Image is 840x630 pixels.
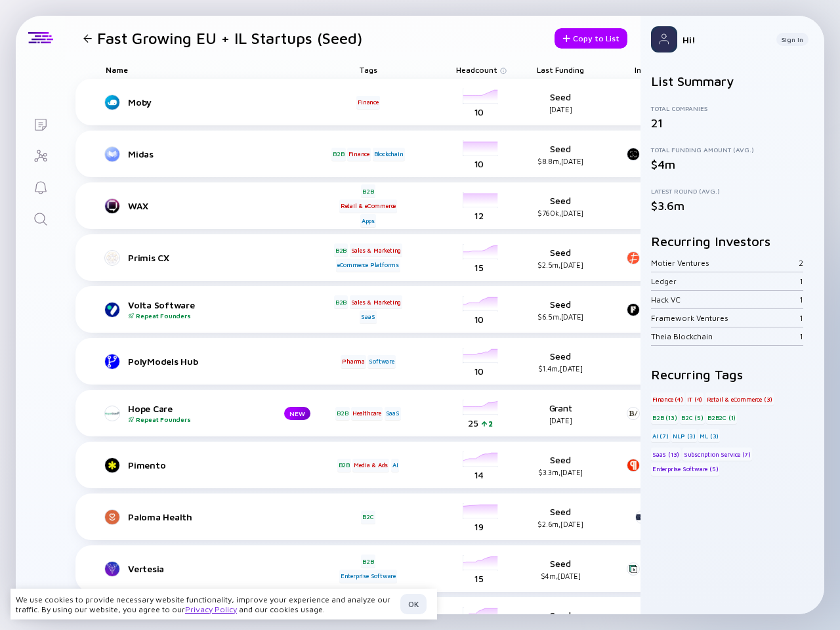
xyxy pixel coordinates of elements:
[352,459,389,472] div: Media & Ads
[799,276,803,286] div: 1
[106,250,331,266] a: Primis CX
[518,364,603,373] div: $1.4m, [DATE]
[367,355,395,368] div: Software
[361,555,375,568] div: B2B
[128,356,331,367] div: PolyModels Hub
[334,295,348,308] div: B2B
[651,258,799,268] div: Motier Ventures
[651,367,814,382] h2: Recurring Tags
[331,60,405,79] div: Tags
[651,104,814,112] div: Total Companies
[128,200,331,211] div: WAX
[682,448,752,461] div: Subscription Service (7)
[128,415,263,423] div: Repeat Founders
[555,28,627,49] button: Copy to List
[128,459,331,471] div: Pimento
[799,313,803,323] div: 1
[651,331,799,341] div: Theia Blockchain
[651,187,814,195] div: Latest Round (Avg.)
[518,91,603,114] div: Seed
[518,312,603,321] div: $6.5m, [DATE]
[16,139,65,171] a: Investor Map
[347,148,371,161] div: Finance
[518,105,603,114] div: [DATE]
[651,73,814,89] h2: List Summary
[651,157,814,171] div: $4m
[97,29,362,47] h1: Fast Growing EU + IL Startups (Seed)
[106,561,331,577] a: Vertesia
[799,295,803,304] div: 1
[185,604,237,614] a: Privacy Policy
[518,572,603,580] div: $4m, [DATE]
[518,143,603,165] div: Seed
[651,448,681,461] div: SaaS (13)
[518,261,603,269] div: $2.5m, [DATE]
[651,276,799,286] div: Ledger
[671,429,697,442] div: NLP (3)
[128,403,263,423] div: Hope Care
[680,411,705,424] div: B2C (5)
[385,407,401,420] div: SaaS
[518,195,603,217] div: Seed
[16,171,65,202] a: Reminders
[623,60,682,79] div: Investors
[706,411,737,424] div: B2B2C (1)
[651,313,799,323] div: Framework Ventures
[128,252,331,263] div: Primis CX
[651,392,684,406] div: Finance (4)
[651,26,677,52] img: Profile Picture
[518,506,603,528] div: Seed
[373,148,405,161] div: Blockchain
[339,570,397,583] div: Enterprise Software
[337,459,351,472] div: B2B
[698,429,720,442] div: ML (3)
[335,407,349,420] div: B2B
[106,457,331,473] a: Pimento
[106,299,331,320] a: Volta SoftwareRepeat Founders
[518,247,603,269] div: Seed
[106,198,331,214] a: WAX
[336,259,400,272] div: eCommerce Platforms
[106,354,331,369] a: PolyModels Hub
[16,108,65,139] a: Lists
[651,463,719,476] div: Enterprise Software (5)
[518,350,603,373] div: Seed
[651,199,814,213] div: $3.6m
[518,299,603,321] div: Seed
[518,454,603,476] div: Seed
[128,299,331,320] div: Volta Software
[95,60,331,79] div: Name
[518,157,603,165] div: $8.8m, [DATE]
[518,520,603,528] div: $2.6m, [DATE]
[686,392,703,406] div: IT (4)
[350,295,403,308] div: Sales & Marketing
[16,202,65,234] a: Search
[518,468,603,476] div: $3.3m, [DATE]
[351,407,383,420] div: Healthcare
[341,355,366,368] div: Pharma
[331,148,345,161] div: B2B
[334,243,348,257] div: B2B
[537,65,584,75] span: Last Funding
[361,511,375,524] div: B2C
[106,403,331,423] a: Hope CareRepeat FoundersNEW
[776,33,808,46] button: Sign In
[799,258,803,268] div: 2
[128,96,331,108] div: Moby
[339,199,397,213] div: Retail & eCommerce
[128,563,331,574] div: Vertesia
[518,402,603,425] div: Grant
[106,94,331,110] a: Moby
[651,146,814,154] div: Total Funding Amount (Avg.)
[356,96,380,109] div: Finance
[651,116,663,130] div: 21
[16,595,395,614] div: We use cookies to provide necessary website functionality, improve your experience and analyze ou...
[518,416,603,425] div: [DATE]
[360,310,376,324] div: SaaS
[682,34,766,45] div: Hi!
[456,65,497,75] span: Headcount
[361,184,375,198] div: B2B
[106,509,331,525] a: Paloma Health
